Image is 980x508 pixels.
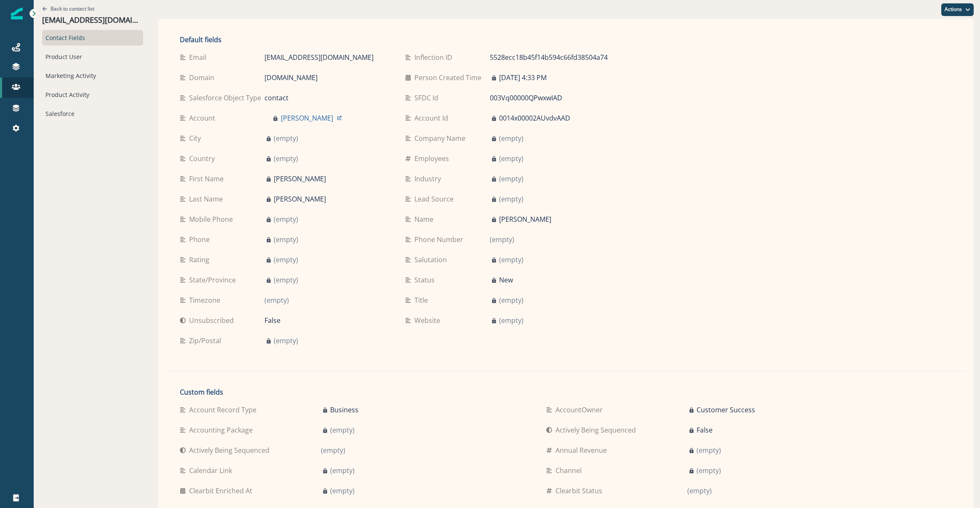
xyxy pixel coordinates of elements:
div: Product Activity [42,87,143,102]
p: Status [414,275,438,285]
p: Annual Revenue [555,445,610,455]
div: Marketing Activity [42,68,143,83]
button: Go back [42,5,94,12]
p: Account Id [414,113,451,123]
p: (empty) [274,133,298,143]
p: (empty) [274,234,298,245]
p: Last Name [189,194,226,204]
p: (empty) [274,255,298,265]
p: (empty) [499,295,523,305]
p: (empty) [330,425,355,435]
p: SFDC Id [414,93,442,103]
div: Contact Fields [42,30,143,46]
p: (empty) [274,214,298,224]
p: (empty) [499,194,523,204]
p: Name [414,214,437,224]
p: Country [189,153,218,164]
p: (empty) [499,315,523,325]
p: Phone Number [414,234,467,245]
p: Email [189,52,210,62]
p: Zip/Postal [189,336,224,346]
p: (empty) [330,486,355,496]
p: (empty) [321,445,345,455]
p: Clearbit Status [555,486,606,496]
p: [PERSON_NAME] [499,214,551,224]
h2: Custom fields [180,388,899,396]
p: Title [414,295,431,305]
p: [PERSON_NAME] [281,113,333,123]
p: 0014x00002AUvdvAAD [499,113,570,123]
p: [PERSON_NAME] [274,174,326,184]
p: Mobile Phone [189,214,236,224]
p: Unsubscribed [189,315,237,325]
p: Website [414,315,443,325]
p: Salesforce Object Type [189,93,264,103]
p: (empty) [274,275,298,285]
p: Domain [189,73,218,83]
p: AccountOwner [555,405,606,415]
p: [PERSON_NAME] [274,194,326,204]
p: (empty) [490,234,514,245]
p: Customer Success [697,405,755,415]
p: (empty) [330,465,355,476]
p: [DATE] 4:33 PM [499,73,547,83]
p: (empty) [499,255,523,265]
p: (empty) [499,174,523,184]
h2: Default fields [180,36,617,44]
p: (empty) [274,153,298,164]
p: Person Created Time [414,73,485,83]
p: Actively Being Sequenced [555,425,639,435]
img: Inflection [11,8,23,19]
p: [DOMAIN_NAME] [264,73,318,83]
p: City [189,133,204,143]
p: (empty) [697,465,721,476]
p: New [499,275,513,285]
p: Timezone [189,295,224,305]
p: State/Province [189,275,239,285]
button: Actions [941,3,974,16]
p: Rating [189,255,213,265]
p: False [264,315,280,325]
p: Company Name [414,133,469,143]
p: Business [330,405,358,415]
p: Clearbit Enriched At [189,486,256,496]
p: Inflection ID [414,52,456,62]
p: First Name [189,174,227,184]
p: Calendar Link [189,465,235,476]
p: (empty) [697,445,721,455]
p: Account Record Type [189,405,260,415]
p: (empty) [499,153,523,164]
p: Industry [414,174,444,184]
div: Salesforce [42,106,143,121]
p: (empty) [274,336,298,346]
p: Channel [555,465,585,476]
p: 003Vq00000QPwxwIAD [490,93,562,103]
p: Lead Source [414,194,457,204]
p: Accounting Package [189,425,256,435]
p: Back to contact list [51,5,94,12]
p: [EMAIL_ADDRESS][DOMAIN_NAME] [42,16,143,25]
p: Account [189,113,219,123]
p: contact [264,93,288,103]
div: Product User [42,49,143,65]
p: (empty) [499,133,523,143]
p: Employees [414,153,452,164]
p: (empty) [264,295,289,305]
p: Salutation [414,255,450,265]
p: (empty) [687,486,712,496]
p: Actively Being Sequenced [189,445,273,455]
p: Phone [189,234,213,245]
p: [EMAIL_ADDRESS][DOMAIN_NAME] [264,52,374,62]
p: False [697,425,713,435]
p: 5528ecc18b45f14b594c66fd38504a74 [490,52,608,62]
